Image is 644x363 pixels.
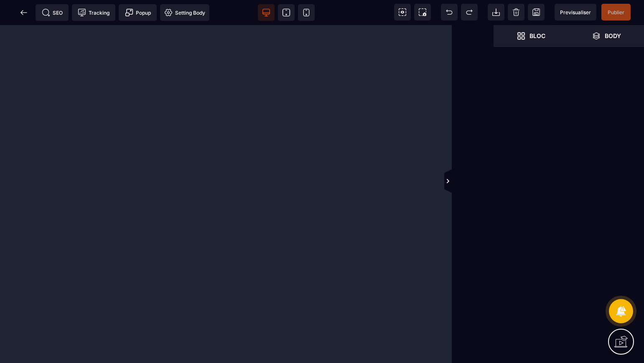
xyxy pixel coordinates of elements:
[394,4,411,20] span: View components
[605,33,621,39] strong: Body
[414,4,431,20] span: Screenshot
[555,4,596,20] span: Preview
[569,25,644,47] span: Open Layer Manager
[164,8,205,17] span: Setting Body
[608,9,624,15] span: Publier
[529,33,545,39] strong: Bloc
[78,8,109,17] span: Tracking
[560,9,591,15] span: Previsualiser
[42,8,63,17] span: SEO
[125,8,151,17] span: Popup
[494,25,569,47] span: Open Blocks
